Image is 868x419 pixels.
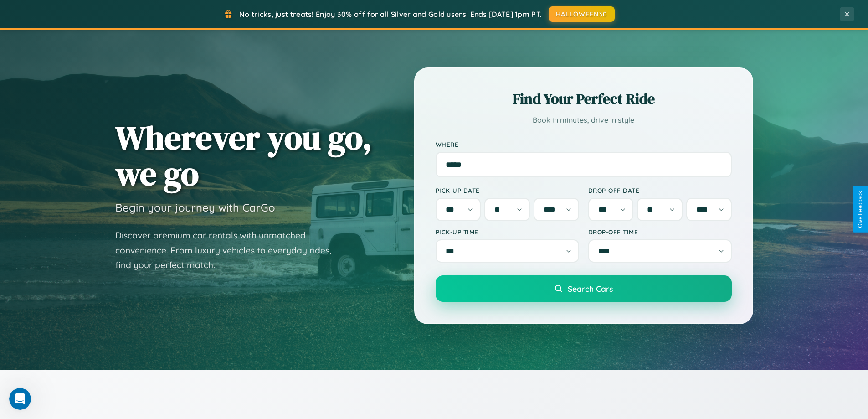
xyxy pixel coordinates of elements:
button: Search Cars [436,275,732,302]
label: Drop-off Date [588,186,732,194]
button: HALLOWEEN30 [549,6,615,22]
label: Drop-off Time [588,228,732,236]
span: No tricks, just treats! Enjoy 30% off for all Silver and Gold users! Ends [DATE] 1pm PT. [239,10,542,19]
p: Book in minutes, drive in style [436,114,732,127]
div: Give Feedback [857,191,863,228]
label: Pick-up Time [436,228,579,236]
h3: Begin your journey with CarGo [115,201,275,214]
label: Where [436,140,732,148]
h1: Wherever you go, we go [115,119,372,191]
h2: Find Your Perfect Ride [436,89,732,109]
iframe: Intercom live chat [9,388,31,410]
p: Discover premium car rentals with unmatched convenience. From luxury vehicles to everyday rides, ... [115,228,343,273]
label: Pick-up Date [436,186,579,194]
span: Search Cars [568,284,613,294]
